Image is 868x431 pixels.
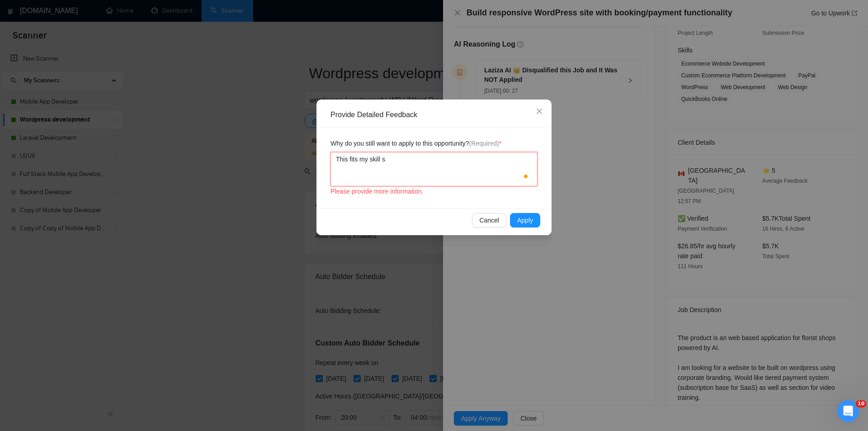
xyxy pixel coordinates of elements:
iframe: Intercom live chat [837,400,859,422]
textarea: To enrich screen reader interactions, please activate Accessibility in Grammarly extension settings [330,152,538,186]
button: Cancel [472,213,506,227]
span: (Required) [469,140,499,147]
span: Apply [517,215,533,225]
button: Apply [510,213,540,227]
div: Provide Detailed Feedback [330,110,544,120]
button: Close [527,99,552,124]
span: 10 [856,400,866,407]
div: Please provide more information. [330,186,538,196]
span: Cancel [479,215,499,225]
span: close [536,108,543,115]
span: Why do you still want to apply to this opportunity? [330,138,501,148]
